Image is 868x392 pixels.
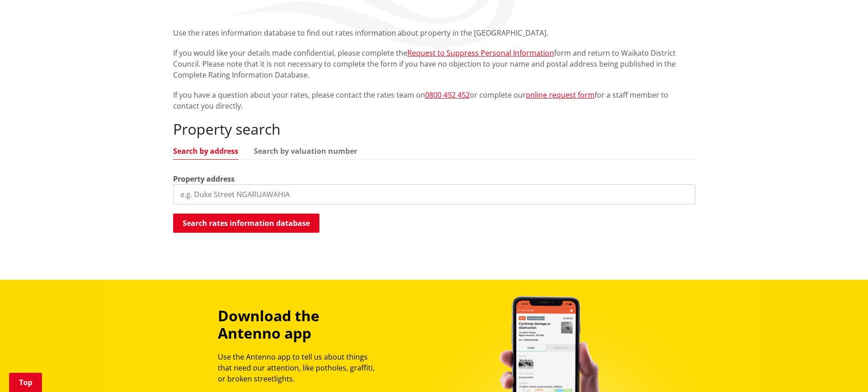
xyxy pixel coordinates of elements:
p: Use the Antenno app to tell us about things that need our attention, like potholes, graffiti, or ... [218,351,383,384]
p: If you have a question about your rates, please contact the rates team on or complete our for a s... [173,89,695,111]
p: If you would like your details made confidential, please complete the form and return to Waikato ... [173,47,695,80]
a: Search by valuation number [254,147,357,155]
a: Search by address [173,147,238,155]
h2: Property search [173,120,695,138]
h3: Download the Antenno app [218,307,383,342]
input: e.g. Duke Street NGARUAWAHIA [173,184,695,204]
button: Search rates information database [173,214,319,233]
a: online request form [526,90,595,100]
a: 0800 492 452 [425,90,470,100]
a: Request to Suppress Personal Information [407,48,554,58]
a: Top [9,373,42,392]
label: Property address [173,173,235,184]
p: Use the rates information database to find out rates information about property in the [GEOGRAPHI... [173,27,695,38]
